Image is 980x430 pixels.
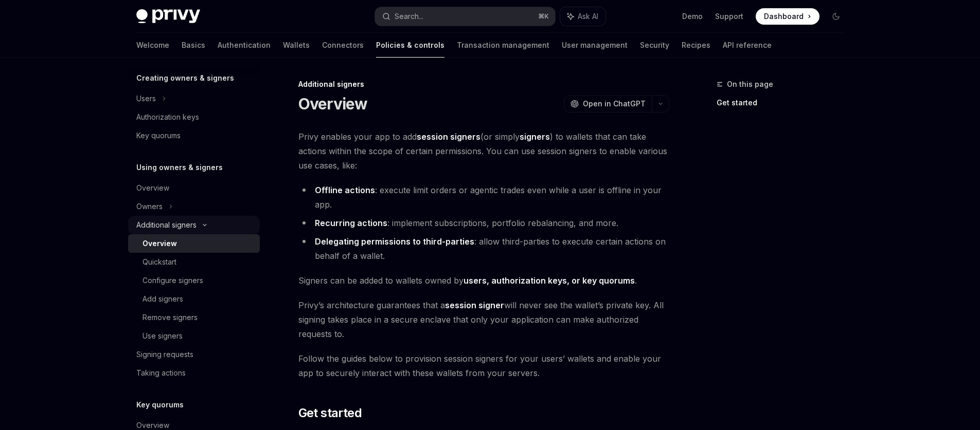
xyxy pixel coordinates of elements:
div: Taking actions [136,367,186,379]
div: Signing requests [136,348,193,361]
span: ⌘ K [538,12,549,21]
div: Use signers [142,330,183,342]
span: Privy enables your app to add (or simply ) to wallets that can take actions within the scope of c... [298,129,669,173]
div: Add signers [142,293,183,305]
li: : implement subscriptions, portfolio rebalancing, and more. [298,216,669,230]
h5: Creating owners & signers [136,72,234,84]
span: On this page [727,78,773,90]
strong: Recurring actions [315,218,387,228]
span: Open in ChatGPT [583,99,646,109]
a: API reference [723,33,772,58]
button: Toggle dark mode [828,8,844,25]
strong: signers [520,132,550,142]
a: Add signers [128,290,260,308]
a: Key quorums [128,126,260,145]
a: users, authorization keys, or key quorums [464,275,635,286]
span: Follow the guides below to provision session signers for your users’ wallets and enable your app ... [298,351,669,380]
div: Overview [142,237,177,250]
a: Connectors [322,33,364,58]
button: Ask AI [560,7,605,26]
div: Owners [136,200,163,213]
a: User management [562,33,628,58]
a: Support [715,11,743,22]
a: Signing requests [128,345,260,364]
a: Welcome [136,33,169,58]
a: Remove signers [128,308,260,327]
a: Taking actions [128,364,260,382]
a: Overview [128,179,260,197]
span: Get started [298,405,362,421]
li: : execute limit orders or agentic trades even while a user is offline in your app. [298,183,669,212]
a: Transaction management [457,33,549,58]
div: Overview [136,182,169,194]
div: Search... [395,10,423,23]
a: Demo [682,11,703,22]
a: Basics [182,33,205,58]
strong: session signers [417,132,480,142]
img: dark logo [136,9,200,24]
a: Policies & controls [376,33,444,58]
a: Overview [128,234,260,253]
strong: session signer [445,300,504,310]
div: Users [136,92,156,105]
a: Recipes [682,33,710,58]
a: Security [640,33,669,58]
a: Use signers [128,327,260,345]
a: Wallets [283,33,310,58]
div: Additional signers [298,79,669,89]
div: Authorization keys [136,111,199,123]
a: Configure signers [128,271,260,290]
h5: Key quorums [136,399,184,411]
strong: Offline actions [315,185,375,195]
h1: Overview [298,95,368,113]
button: Search...⌘K [375,7,555,26]
div: Quickstart [142,256,176,268]
button: Open in ChatGPT [564,95,652,113]
div: Configure signers [142,274,203,287]
h5: Using owners & signers [136,161,223,174]
div: Key quorums [136,129,181,142]
div: Additional signers [136,219,197,231]
div: Remove signers [142,311,198,324]
a: Authentication [218,33,271,58]
span: Signers can be added to wallets owned by . [298,273,669,288]
strong: Delegating permissions to third-parties [315,236,474,247]
span: Ask AI [578,11,598,22]
a: Get started [717,95,852,111]
a: Quickstart [128,253,260,271]
span: Privy’s architecture guarantees that a will never see the wallet’s private key. All signing takes... [298,298,669,341]
li: : allow third-parties to execute certain actions on behalf of a wallet. [298,234,669,263]
span: Dashboard [764,11,804,22]
a: Dashboard [756,8,819,25]
a: Authorization keys [128,108,260,126]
